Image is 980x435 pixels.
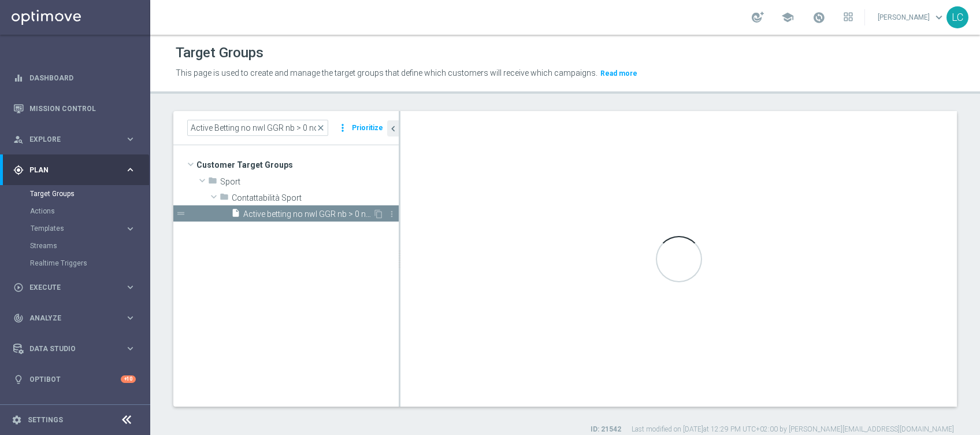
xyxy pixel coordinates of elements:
[13,282,125,293] div: Execute
[31,225,125,232] div: Templates
[946,6,968,28] div: LC
[30,224,136,233] button: Templates keyboard_arrow_right
[13,165,125,175] div: Plan
[13,313,125,323] div: Analyze
[13,73,24,83] i: equalizer
[176,45,263,61] h1: Target Groups
[176,68,597,78] span: This page is used to create and manage the target groups that define which customers will receive...
[125,223,136,234] i: keyboard_arrow_right
[13,283,136,292] button: play_circle_outline Execute keyboard_arrow_right
[243,209,373,219] span: Active betting no nwl GGR nb &gt; 0 no saldo
[125,282,136,293] i: keyboard_arrow_right
[30,202,149,220] div: Actions
[599,67,639,80] button: Read more
[29,315,125,322] span: Analyze
[29,93,136,124] a: Mission Control
[125,312,136,323] i: keyboard_arrow_right
[125,343,136,354] i: keyboard_arrow_right
[30,189,120,198] a: Target Groups
[387,209,396,219] i: more_vert
[30,220,149,237] div: Templates
[220,192,229,205] i: folder
[13,313,24,323] i: track_changes
[231,208,240,222] i: insert_drive_file
[13,165,24,175] i: gps_fixed
[13,344,125,354] div: Data Studio
[196,157,399,173] span: Customer Target Groups
[28,416,63,423] a: Settings
[29,284,125,291] span: Execute
[13,374,24,385] i: lightbulb
[13,134,24,145] i: person_search
[337,120,348,136] i: more_vert
[933,11,945,24] span: keyboard_arrow_down
[29,364,121,395] a: Optibot
[13,364,136,395] div: Optibot
[13,73,136,83] button: equalizer Dashboard
[13,104,136,113] button: Mission Control
[30,237,149,255] div: Streams
[30,207,120,216] a: Actions
[30,255,149,272] div: Realtime Triggers
[877,9,946,26] a: [PERSON_NAME]keyboard_arrow_down
[220,177,399,187] span: Sport
[31,225,113,232] span: Templates
[208,176,217,189] i: folder
[121,375,136,383] div: +10
[388,123,399,134] i: chevron_left
[13,282,24,293] i: play_circle_outline
[29,136,125,143] span: Explore
[12,415,22,425] i: settings
[29,62,136,93] a: Dashboard
[29,167,125,174] span: Plan
[13,62,136,93] div: Dashboard
[125,164,136,175] i: keyboard_arrow_right
[374,209,383,219] i: Duplicate Target group
[632,425,954,434] label: Last modified on [DATE] at 12:29 PM UTC+02:00 by [PERSON_NAME][EMAIL_ADDRESS][DOMAIN_NAME]
[13,344,136,353] button: Data Studio keyboard_arrow_right
[29,345,125,352] span: Data Studio
[187,120,328,136] input: Quick find group or folder
[591,425,621,434] label: ID: 21542
[30,185,149,202] div: Target Groups
[13,314,136,323] button: track_changes Analyze keyboard_arrow_right
[387,120,399,137] button: chevron_left
[232,193,399,203] span: Contattabilit&#xE0; Sport
[350,120,385,136] button: Prioritize
[13,134,125,145] div: Explore
[781,11,794,24] span: school
[125,134,136,145] i: keyboard_arrow_right
[30,259,120,268] a: Realtime Triggers
[13,375,136,384] button: lightbulb Optibot +10
[13,165,136,175] button: gps_fixed Plan keyboard_arrow_right
[316,123,325,132] span: close
[30,241,120,250] a: Streams
[13,135,136,144] button: person_search Explore keyboard_arrow_right
[13,93,136,124] div: Mission Control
